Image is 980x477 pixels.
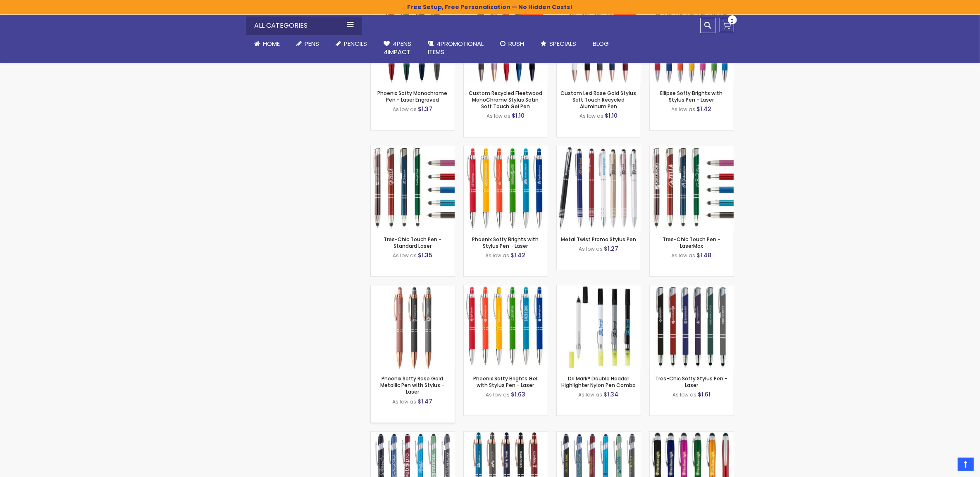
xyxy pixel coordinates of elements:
[561,375,636,389] a: Dri Mark® Double Header Highlighter Nylon Pen Combo
[511,251,526,259] span: $1.42
[420,35,492,62] a: 4PROMOTIONALITEMS
[472,236,539,249] a: Phoenix Softy Brights with Stylus Pen - Laser
[697,105,712,113] span: $1.42
[464,285,548,292] a: Phoenix Softy Brights Gel with Stylus Pen - Laser
[418,251,432,259] span: $1.35
[550,39,577,48] span: Specials
[418,105,432,113] span: $1.37
[720,18,734,32] a: 0
[371,285,455,369] img: Phoenix Softy Rose Gold Metallic Pen with Stylus - Laser
[650,431,734,438] a: Logo Beam Stylus LIght Up Pen
[492,35,533,53] a: Rush
[246,17,362,35] div: All Categories
[593,39,609,48] span: Blog
[650,285,734,292] a: Tres-Chic Softy Stylus Pen - Laser
[672,252,696,259] span: As low as
[557,146,641,153] a: Metal Twist Promo Stylus Pen
[533,35,585,53] a: Specials
[393,252,417,259] span: As low as
[469,90,542,110] a: Custom Recycled Fleetwood MonoChrome Stylus Satin Soft Touch Gel Pen
[557,431,641,438] a: Ellipse Stylus Pen - ColorJet
[672,391,696,398] span: As low as
[246,35,289,53] a: Home
[474,375,538,389] a: Phoenix Softy Brights Gel with Stylus Pen - Laser
[557,285,641,292] a: Dri Mark® Double Header Highlighter Nylon Pen Combo
[464,431,548,438] a: Phoenix Softy Rose Gold Classic Pen with Stylus - Laser
[418,397,433,406] span: $1.47
[393,106,417,113] span: As low as
[486,112,510,119] span: As low as
[486,252,510,259] span: As low as
[561,236,636,243] a: Metal Twist Promo Stylus Pen
[650,146,734,230] img: Tres-Chic Touch Pen - LaserMax
[376,35,420,62] a: 4Pens4impact
[328,35,376,53] a: Pencils
[650,285,734,369] img: Tres-Chic Softy Stylus Pen - Laser
[289,35,328,53] a: Pens
[958,458,974,471] a: Top
[557,146,641,230] img: Metal Twist Promo Stylus Pen
[305,39,320,48] span: Pens
[371,146,455,153] a: Tres-Chic Touch Pen - Standard Laser
[509,39,525,48] span: Rush
[663,236,720,249] a: Tres-Chic Touch Pen - LaserMax
[650,146,734,153] a: Tres-Chic Touch Pen - LaserMax
[585,35,618,53] a: Blog
[731,17,734,25] span: 0
[378,90,448,103] a: Phoenix Softy Monochrome Pen - Laser Engraved
[579,112,603,119] span: As low as
[381,375,445,395] a: Phoenix Softy Rose Gold Metallic Pen with Stylus - Laser
[579,391,603,398] span: As low as
[604,244,618,253] span: $1.27
[263,39,280,48] span: Home
[464,146,548,153] a: Phoenix Softy Brights with Stylus Pen - Laser
[371,285,455,292] a: Phoenix Softy Rose Gold Metallic Pen with Stylus - Laser
[344,39,367,48] span: Pencils
[464,285,548,369] img: Phoenix Softy Brights Gel with Stylus Pen - Laser
[579,245,603,252] span: As low as
[393,398,417,405] span: As low as
[561,90,637,110] a: Custom Lexi Rose Gold Stylus Soft Touch Recycled Aluminum Pen
[660,90,723,103] a: Ellipse Softy Brights with Stylus Pen - Laser
[605,112,618,120] span: $1.10
[656,375,728,389] a: Tres-Chic Softy Stylus Pen - Laser
[428,39,484,56] span: 4PROMOTIONAL ITEMS
[511,390,525,399] span: $1.63
[512,112,525,120] span: $1.10
[557,285,641,369] img: Dri Mark® Double Header Highlighter Nylon Pen Combo
[697,251,712,259] span: $1.48
[384,236,441,249] a: Tres-Chic Touch Pen - Standard Laser
[371,146,455,230] img: Tres-Chic Touch Pen - Standard Laser
[672,106,696,113] span: As low as
[464,146,548,230] img: Phoenix Softy Brights with Stylus Pen - Laser
[486,391,510,398] span: As low as
[384,39,412,56] span: 4Pens 4impact
[604,390,619,399] span: $1.34
[698,390,711,399] span: $1.61
[371,431,455,438] a: Ellipse Stylus Pen - LaserMax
